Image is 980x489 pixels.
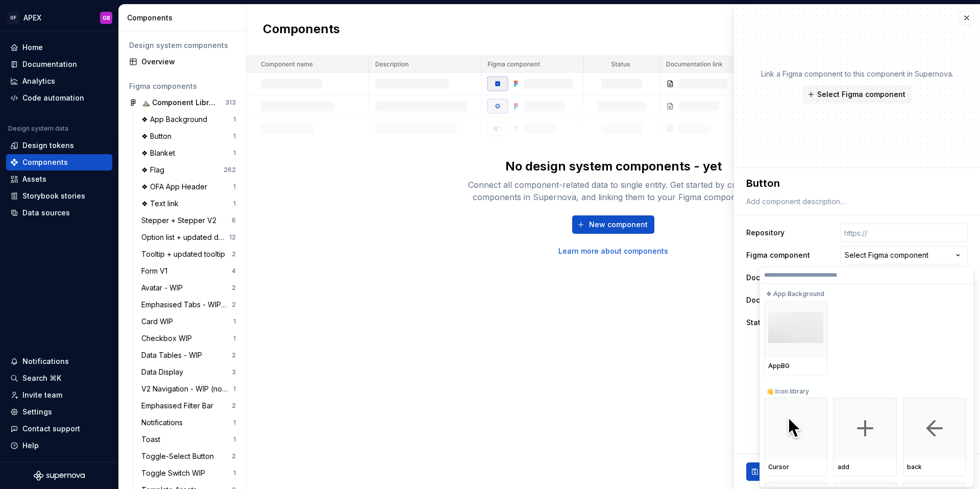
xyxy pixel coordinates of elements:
div: ❖ App Background [764,284,966,300]
div: 👋 Icon library [764,381,966,398]
div: AppBG [768,362,823,370]
div: back [907,463,962,471]
div: Cursor [768,463,823,471]
div: add [838,463,893,471]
